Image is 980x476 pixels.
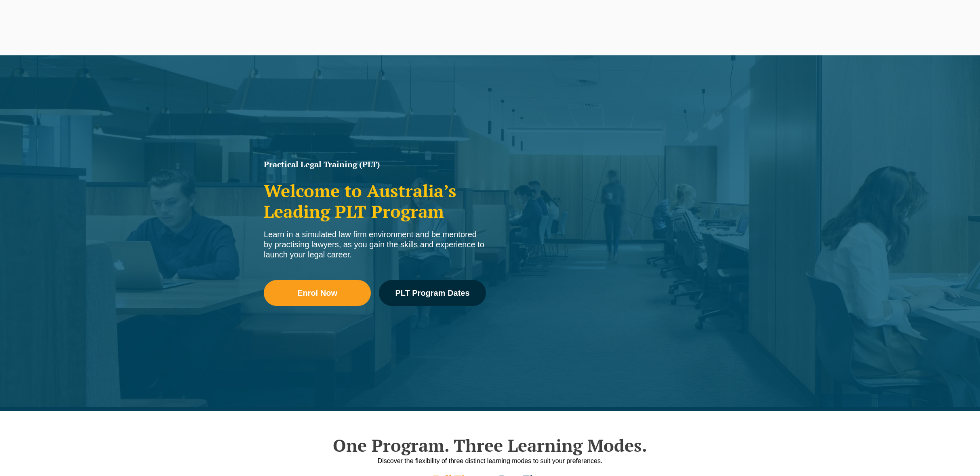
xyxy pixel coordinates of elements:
a: PLT Program Dates [379,280,486,306]
h1: Practical Legal Training (PLT) [264,160,486,168]
h2: One Program. Three Learning Modes. [260,435,720,455]
div: Discover the flexibility of three distinct learning modes to suit your preferences. [260,456,720,466]
span: Enrol Now [297,289,337,297]
h2: Welcome to Australia’s Leading PLT Program [264,181,486,221]
span: PLT Program Dates [395,289,469,297]
div: Learn in a simulated law firm environment and be mentored by practising lawyers, as you gain the ... [264,230,486,260]
a: Enrol Now [264,280,371,306]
